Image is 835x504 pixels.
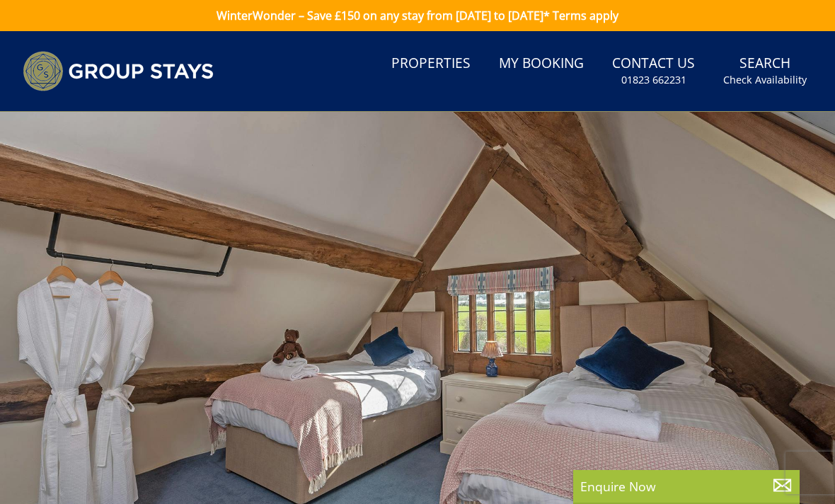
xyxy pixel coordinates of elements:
[723,73,807,87] small: Check Availability
[23,51,214,91] img: Group Stays
[606,48,701,94] a: Contact Us01823 662231
[718,48,812,94] a: SearchCheck Availability
[580,477,793,496] p: Enquire Now
[621,73,686,87] small: 01823 662231
[386,48,476,80] a: Properties
[493,48,589,80] a: My Booking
